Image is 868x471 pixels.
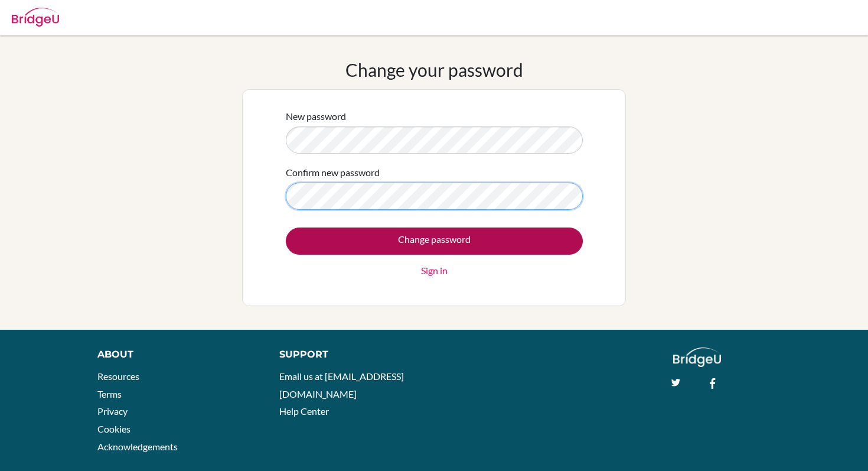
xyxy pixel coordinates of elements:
[97,347,253,362] div: About
[286,165,380,180] label: Confirm new password
[345,59,523,80] h1: Change your password
[97,405,128,417] a: Privacy
[279,371,404,399] a: Email us at [EMAIL_ADDRESS][DOMAIN_NAME]
[673,347,721,367] img: logo_white@2x-f4f0deed5e89b7ecb1c2cc34c3e3d731f90f0f143d5ea2071677605dd97b5244.png
[12,8,59,27] img: Bridge-U
[279,405,329,417] a: Help Center
[97,423,130,434] a: Cookies
[97,371,139,382] a: Resources
[97,441,178,452] a: Acknowledgements
[286,228,583,255] input: Change password
[286,109,346,124] label: New password
[97,388,122,399] a: Terms
[279,347,422,362] div: Support
[421,264,448,278] a: Sign in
